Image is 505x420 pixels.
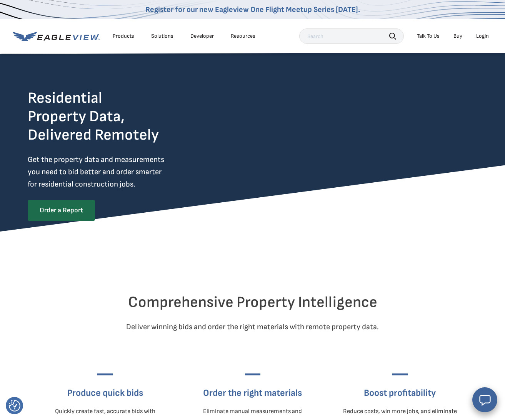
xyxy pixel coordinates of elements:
h3: Boost profitability [336,387,464,399]
img: Revisit consent button [9,400,20,412]
div: Login [476,33,489,40]
a: Order a Report [28,200,95,221]
div: Talk To Us [417,33,440,40]
a: Buy [453,33,462,40]
h2: Residential Property Data, Delivered Remotely [28,89,159,144]
p: Get the property data and measurements you need to bid better and order smarter for residential c... [28,153,196,190]
p: Deliver winning bids and order the right materials with remote property data. [28,321,478,333]
div: Products [113,33,134,40]
button: Open chat window [472,387,497,412]
input: Search [299,28,404,44]
h3: Produce quick bids [46,387,164,399]
div: Solutions [151,33,173,40]
a: Register for our new Eagleview One Flight Meetup Series [DATE]. [145,5,360,14]
div: Resources [231,33,255,40]
button: Consent Preferences [9,400,20,412]
a: Developer [190,33,214,40]
h2: Comprehensive Property Intelligence [28,293,478,312]
h3: Order the right materials [190,387,315,399]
